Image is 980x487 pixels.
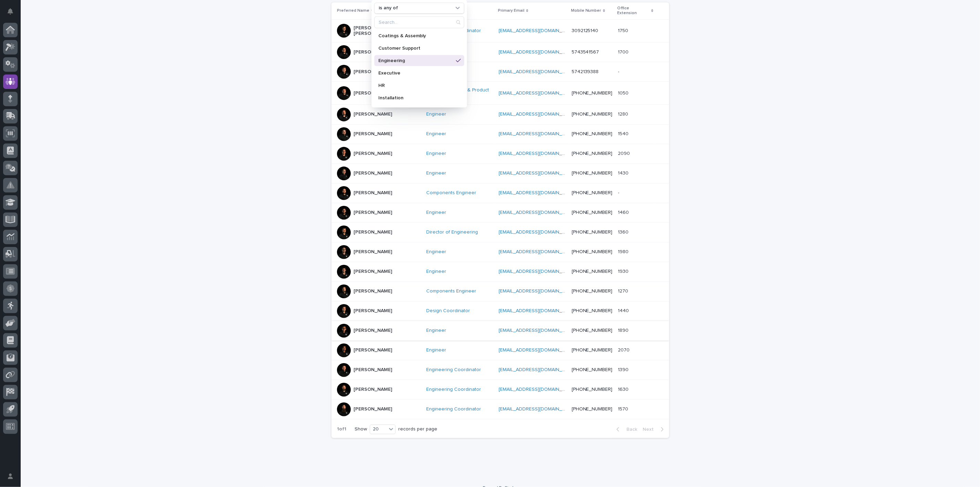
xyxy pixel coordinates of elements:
[618,287,630,294] p: 1270
[499,249,576,254] a: [EMAIL_ADDRESS][DOMAIN_NAME]
[426,170,446,176] a: Engineer
[499,151,576,156] a: [EMAIL_ADDRESS][DOMAIN_NAME]
[354,190,392,196] p: [PERSON_NAME]
[331,124,669,144] tr: [PERSON_NAME]Engineer [EMAIL_ADDRESS][DOMAIN_NAME] [PHONE_NUMBER]15401540
[572,328,613,333] a: [PHONE_NUMBER]
[331,163,669,183] tr: [PERSON_NAME]Engineer [EMAIL_ADDRESS][DOMAIN_NAME] [PHONE_NUMBER]14301430
[354,387,392,392] p: [PERSON_NAME]
[354,406,392,412] p: [PERSON_NAME]
[379,5,398,11] p: is any of
[355,426,367,432] p: Show
[331,105,669,124] tr: [PERSON_NAME]Engineer [EMAIL_ADDRESS][DOMAIN_NAME] [PHONE_NUMBER]12801280
[499,387,576,392] a: [EMAIL_ADDRESS][DOMAIN_NAME]
[499,328,576,333] a: [EMAIL_ADDRESS][DOMAIN_NAME]
[354,308,392,314] p: [PERSON_NAME]
[499,131,576,136] a: [EMAIL_ADDRESS][DOMAIN_NAME]
[370,426,387,433] div: 20
[3,4,18,19] button: Notifications
[354,328,392,334] p: [PERSON_NAME]
[618,385,630,392] p: 1630
[398,426,437,432] p: records per page
[618,27,630,34] p: 1750
[499,171,576,176] a: [EMAIL_ADDRESS][DOMAIN_NAME]
[618,307,631,314] p: 1440
[354,69,392,75] p: [PERSON_NAME]
[499,210,576,215] a: [EMAIL_ADDRESS][DOMAIN_NAME]
[426,328,446,334] a: Engineer
[572,112,613,117] a: [PHONE_NUMBER]
[572,308,613,313] a: [PHONE_NUMBER]
[498,7,524,14] p: Primary Email
[354,210,392,216] p: [PERSON_NAME]
[499,50,576,54] a: [EMAIL_ADDRESS][DOMAIN_NAME]
[572,69,599,74] a: 5742139388
[378,95,453,100] p: Installation
[331,19,669,42] tr: [PERSON_NAME] [PERSON_NAME]Engineering Coordinator [EMAIL_ADDRESS][DOMAIN_NAME] 309212514017501750
[354,367,392,373] p: [PERSON_NAME]
[618,208,631,216] p: 1460
[354,170,392,176] p: [PERSON_NAME]
[426,347,446,353] a: Engineer
[572,289,613,294] a: [PHONE_NUMBER]
[354,269,392,275] p: [PERSON_NAME]
[618,110,630,117] p: 1280
[643,427,658,432] span: Next
[618,68,621,75] p: -
[499,407,576,411] a: [EMAIL_ADDRESS][DOMAIN_NAME]
[499,308,576,313] a: [EMAIL_ADDRESS][DOMAIN_NAME]
[572,230,613,235] a: [PHONE_NUMBER]
[611,426,640,433] button: Back
[331,262,669,281] tr: [PERSON_NAME]Engineer [EMAIL_ADDRESS][DOMAIN_NAME] [PHONE_NUMBER]19301930
[354,90,392,96] p: [PERSON_NAME]
[572,50,599,54] a: 5743541567
[618,228,630,235] p: 1360
[618,366,630,373] p: 1390
[618,405,630,412] p: 1570
[618,248,630,255] p: 1980
[331,360,669,380] tr: [PERSON_NAME]Engineering Coordinator [EMAIL_ADDRESS][DOMAIN_NAME] [PHONE_NUMBER]13901390
[618,189,621,196] p: -
[331,144,669,163] tr: [PERSON_NAME]Engineer [EMAIL_ADDRESS][DOMAIN_NAME] [PHONE_NUMBER]20902090
[572,387,613,392] a: [PHONE_NUMBER]
[499,230,576,235] a: [EMAIL_ADDRESS][DOMAIN_NAME]
[426,288,476,294] a: Components Engineer
[572,269,613,274] a: [PHONE_NUMBER]
[331,380,669,399] tr: [PERSON_NAME]Engineering Coordinator [EMAIL_ADDRESS][DOMAIN_NAME] [PHONE_NUMBER]16301630
[572,151,613,156] a: [PHONE_NUMBER]
[354,111,392,117] p: [PERSON_NAME]
[354,288,392,294] p: [PERSON_NAME]
[622,427,637,432] span: Back
[499,91,576,96] a: [EMAIL_ADDRESS][DOMAIN_NAME]
[618,149,632,157] p: 2090
[331,222,669,242] tr: [PERSON_NAME]Director of Engineering [EMAIL_ADDRESS][DOMAIN_NAME] [PHONE_NUMBER]13601360
[378,70,453,75] p: Executive
[499,112,576,117] a: [EMAIL_ADDRESS][DOMAIN_NAME]
[572,348,613,352] a: [PHONE_NUMBER]
[354,25,421,37] p: [PERSON_NAME] [PERSON_NAME]
[618,169,630,176] p: 1430
[9,8,18,19] div: Notifications
[572,131,613,136] a: [PHONE_NUMBER]
[331,242,669,262] tr: [PERSON_NAME]Engineer [EMAIL_ADDRESS][DOMAIN_NAME] [PHONE_NUMBER]19801980
[331,399,669,419] tr: [PERSON_NAME]Engineering Coordinator [EMAIL_ADDRESS][DOMAIN_NAME] [PHONE_NUMBER]15701570
[572,407,613,411] a: [PHONE_NUMBER]
[331,42,669,62] tr: [PERSON_NAME]Engineer [EMAIL_ADDRESS][DOMAIN_NAME] 574354156717001700
[426,269,446,275] a: Engineer
[375,17,464,28] input: Search
[426,406,481,412] a: Engineering Coordinator
[499,190,576,195] a: [EMAIL_ADDRESS][DOMAIN_NAME]
[337,7,369,14] p: Preferred Name
[572,171,613,176] a: [PHONE_NUMBER]
[572,210,613,215] a: [PHONE_NUMBER]
[426,308,470,314] a: Design Coordinator
[499,289,576,294] a: [EMAIL_ADDRESS][DOMAIN_NAME]
[572,249,613,254] a: [PHONE_NUMBER]
[426,249,446,255] a: Engineer
[499,28,576,33] a: [EMAIL_ADDRESS][DOMAIN_NAME]
[354,131,392,137] p: [PERSON_NAME]
[618,48,630,55] p: 1700
[378,83,453,88] p: HR
[640,426,669,433] button: Next
[426,151,446,157] a: Engineer
[499,367,576,372] a: [EMAIL_ADDRESS][DOMAIN_NAME]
